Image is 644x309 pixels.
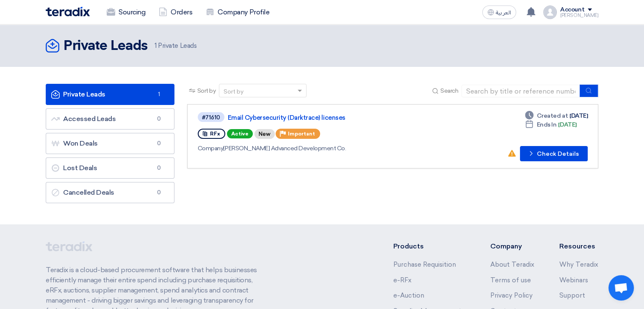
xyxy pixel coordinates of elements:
div: Account [560,6,584,14]
button: العربية [482,6,516,19]
a: Orders [152,3,199,22]
a: Email Cybersecurity (Darktrace) licenses [228,114,439,121]
a: e-RFx [393,276,412,284]
div: [DATE] [525,111,588,120]
a: Accessed Leads0 [46,108,174,130]
span: Private Leads [155,41,196,51]
a: e-Auction [393,292,424,299]
span: Sort by [197,86,216,95]
span: 0 [154,115,164,123]
img: Teradix logo [46,7,90,17]
a: Cancelled Deals0 [46,182,174,203]
li: Company [490,241,534,251]
div: New [254,129,275,139]
a: Sourcing [100,3,152,22]
span: العربية [496,10,511,16]
img: profile_test.png [543,6,557,19]
a: Purchase Requisition [393,261,456,268]
a: Terms of use [490,276,531,284]
div: Sort by [224,87,243,96]
span: 1 [155,42,157,50]
span: Company [198,145,224,152]
div: #71610 [202,115,220,120]
a: Privacy Policy [490,292,532,299]
div: [DATE] [525,120,577,129]
div: Open chat [608,275,634,301]
a: About Teradix [490,261,534,268]
a: Support [559,292,585,299]
span: Search [440,86,458,95]
a: Lost Deals0 [46,157,174,179]
span: Active [227,129,253,138]
a: Private Leads1 [46,84,174,105]
a: Company Profile [199,3,276,22]
a: Webinars [559,276,588,284]
a: Why Teradix [559,261,598,268]
span: 1 [154,90,164,99]
span: Created at [537,111,568,120]
input: Search by title or reference number [462,85,580,97]
li: Products [393,241,465,251]
span: RFx [210,131,220,137]
span: 0 [154,139,164,148]
a: Won Deals0 [46,133,174,154]
div: [PERSON_NAME] [560,13,598,18]
div: [PERSON_NAME] Advanced Development Co. [198,144,441,153]
span: 0 [154,164,164,172]
span: Important [288,131,315,137]
span: Ends In [537,120,557,129]
h2: Private Leads [64,38,148,55]
button: Check Details [520,146,588,161]
li: Resources [559,241,598,251]
span: 0 [154,188,164,197]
